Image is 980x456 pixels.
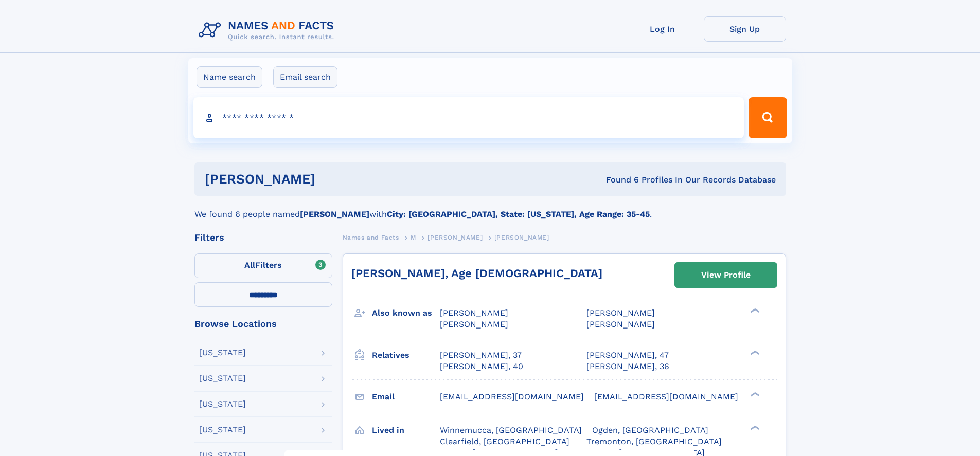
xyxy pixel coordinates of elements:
[194,16,343,44] img: Logo Names and Facts
[440,436,569,446] span: Clearfield, [GEOGRAPHIC_DATA]
[440,319,508,329] span: [PERSON_NAME]
[748,307,760,314] div: ❯
[427,234,483,241] span: [PERSON_NAME]
[343,231,399,244] a: Names and Facts
[199,349,246,357] div: [US_STATE]
[440,361,523,372] a: [PERSON_NAME], 40
[594,392,738,402] span: [EMAIL_ADDRESS][DOMAIN_NAME]
[621,16,704,42] a: Log In
[748,424,760,431] div: ❯
[586,436,722,446] span: Tremonton, [GEOGRAPHIC_DATA]
[372,346,440,364] h3: Relatives
[494,234,549,241] span: [PERSON_NAME]
[748,391,760,397] div: ❯
[387,209,650,219] b: City: [GEOGRAPHIC_DATA], State: [US_STATE], Age Range: 35-45
[205,173,461,186] h1: [PERSON_NAME]
[586,308,655,318] span: [PERSON_NAME]
[411,231,416,244] a: M
[440,392,584,402] span: [EMAIL_ADDRESS][DOMAIN_NAME]
[675,263,777,287] a: View Profile
[586,319,655,329] span: [PERSON_NAME]
[197,66,262,88] label: Name search
[748,349,760,356] div: ❯
[199,426,246,434] div: [US_STATE]
[273,66,337,88] label: Email search
[372,304,440,322] h3: Also known as
[194,233,332,242] div: Filters
[351,267,602,280] a: [PERSON_NAME], Age [DEMOGRAPHIC_DATA]
[372,422,440,439] h3: Lived in
[427,231,483,244] a: [PERSON_NAME]
[701,263,751,287] div: View Profile
[193,97,744,138] input: search input
[372,388,440,406] h3: Email
[244,260,255,270] span: All
[199,374,246,382] div: [US_STATE]
[749,97,787,138] button: Search Button
[704,16,786,42] a: Sign Up
[194,253,332,278] label: Filters
[592,425,708,435] span: Ogden, [GEOGRAPHIC_DATA]
[440,308,508,318] span: [PERSON_NAME]
[440,425,582,435] span: Winnemucca, [GEOGRAPHIC_DATA]
[586,350,669,361] a: [PERSON_NAME], 47
[411,234,416,241] span: M
[440,350,522,361] a: [PERSON_NAME], 37
[586,361,669,372] a: [PERSON_NAME], 36
[194,196,786,221] div: We found 6 people named with .
[194,319,332,329] div: Browse Locations
[300,209,369,219] b: [PERSON_NAME]
[199,400,246,408] div: [US_STATE]
[460,174,776,186] div: Found 6 Profiles In Our Records Database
